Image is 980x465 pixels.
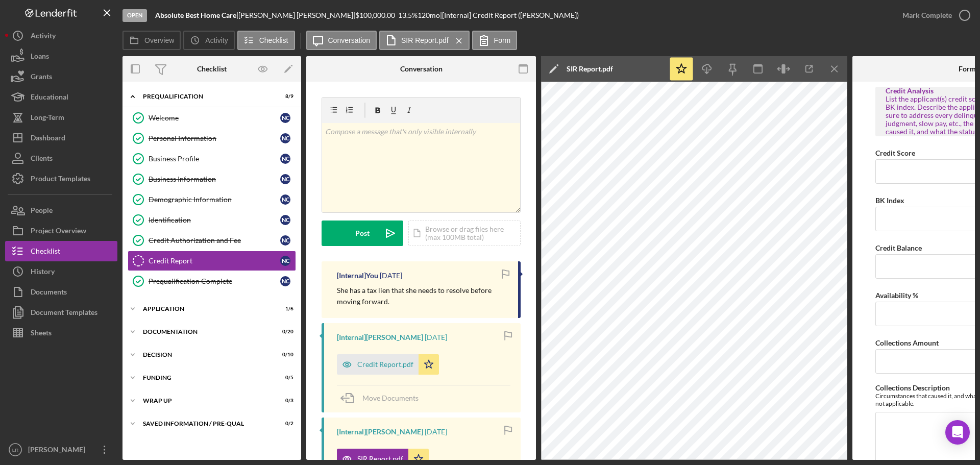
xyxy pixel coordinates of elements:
[5,87,117,107] button: Educational
[275,421,293,427] div: 0 / 2
[5,302,117,323] button: Document Templates
[357,455,403,463] div: SIR Report.pdf
[31,261,55,284] div: History
[31,282,67,305] div: Documents
[567,65,613,73] div: SIR Report.pdf
[143,329,268,335] div: Documentation
[306,31,377,50] button: Conversation
[238,11,355,19] div: [PERSON_NAME] [PERSON_NAME] |
[355,221,370,246] div: Post
[5,107,117,128] button: Long-Term
[149,216,280,224] div: Identification
[5,168,117,189] button: Product Templates
[31,302,97,325] div: Document Templates
[31,46,49,69] div: Loans
[149,155,280,163] div: Business Profile
[128,108,296,128] a: WelcomeNC
[155,11,236,19] b: Absolute Best Home Care
[5,148,117,168] button: Clients
[31,87,68,110] div: Educational
[280,113,290,123] div: N C
[401,36,449,44] label: SIR Report.pdf
[31,107,64,130] div: Long-Term
[128,128,296,149] a: Personal InformationNC
[280,235,290,246] div: N C
[902,5,952,26] div: Mark Complete
[875,149,915,157] label: Credit Score
[875,383,950,392] label: Collections Description
[128,251,296,271] a: Credit ReportNC
[197,65,227,73] div: Checklist
[31,128,65,151] div: Dashboard
[875,196,904,205] label: BK Index
[5,128,117,148] button: Dashboard
[337,385,429,411] button: Move Documents
[472,31,518,50] button: Form
[337,354,439,375] button: Credit Report.pdf
[280,154,290,164] div: N C
[5,439,117,460] button: LR[PERSON_NAME]
[275,306,293,312] div: 1 / 6
[31,200,53,223] div: People
[155,11,238,19] div: |
[5,26,117,46] button: Activity
[149,134,280,142] div: Personal Information
[5,46,117,66] a: Loans
[31,221,86,243] div: Project Overview
[379,31,470,50] button: SIR Report.pdf
[875,243,922,252] label: Credit Balance
[875,291,918,300] label: Availability %
[337,272,378,280] div: [Internal] You
[5,261,117,282] button: History
[128,210,296,230] a: IdentificationNC
[149,277,280,285] div: Prequalification Complete
[280,276,290,286] div: N C
[12,447,18,453] text: LR
[400,65,443,73] div: Conversation
[280,215,290,225] div: N C
[380,272,402,280] time: 2025-08-09 03:05
[5,200,117,221] button: People
[494,36,511,44] label: Form
[128,169,296,189] a: Business InformationNC
[337,285,508,308] p: She has a tax lien that she needs to resolve before moving forward.
[183,31,234,50] button: Activity
[280,194,290,205] div: N C
[205,36,228,44] label: Activity
[440,11,579,19] div: | [Internal] Credit Report ([PERSON_NAME])
[959,65,976,73] div: Form
[149,257,280,265] div: Credit Report
[149,114,280,122] div: Welcome
[425,333,447,341] time: 2025-08-07 15:15
[357,360,413,369] div: Credit Report.pdf
[122,9,147,22] div: Open
[143,375,268,381] div: Funding
[128,230,296,251] a: Credit Authorization and FeeNC
[5,66,117,87] a: Grants
[337,428,423,436] div: [Internal] [PERSON_NAME]
[31,241,60,264] div: Checklist
[5,323,117,343] button: Sheets
[280,256,290,266] div: N C
[398,11,418,19] div: 13.5 %
[128,271,296,291] a: Prequalification CompleteNC
[237,31,295,50] button: Checklist
[355,11,398,19] div: $100,000.00
[337,333,423,341] div: [Internal] [PERSON_NAME]
[143,421,268,427] div: Saved Information / Pre-Qual
[5,241,117,261] button: Checklist
[26,439,92,462] div: [PERSON_NAME]
[128,149,296,169] a: Business ProfileNC
[143,398,268,404] div: Wrap up
[280,174,290,184] div: N C
[122,31,181,50] button: Overview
